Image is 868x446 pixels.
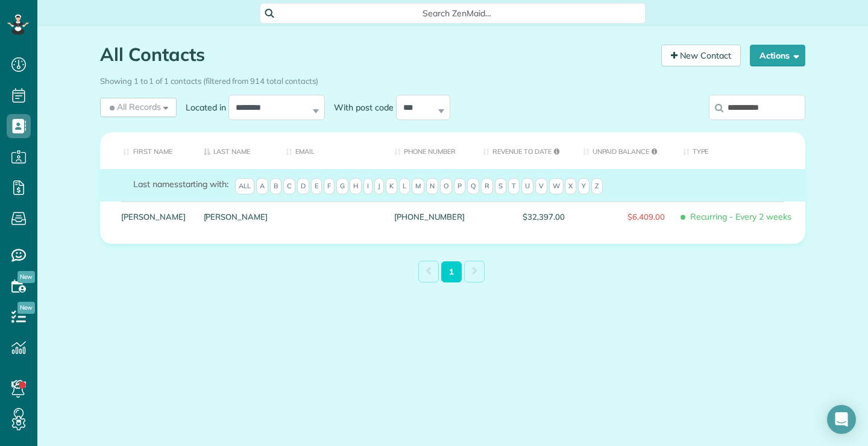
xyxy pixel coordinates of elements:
span: X [565,178,576,195]
span: B [270,178,281,195]
span: P [454,178,465,195]
span: Y [578,178,590,195]
span: S [495,178,506,195]
span: All Records [107,101,161,113]
span: W [549,178,564,195]
a: New Contact [661,45,741,66]
span: All [235,178,254,195]
span: G [336,178,348,195]
span: New [17,271,35,283]
div: Open Intercom Messenger [827,405,856,434]
div: Showing 1 to 1 of 1 contacts (filtered from 914 total contacts) [100,71,805,87]
th: Revenue to Date: activate to sort column ascending [474,132,574,169]
span: Last names [133,179,178,190]
span: V [535,178,547,195]
span: C [283,178,295,195]
span: A [256,178,268,195]
span: D [297,178,309,195]
button: Actions [750,45,805,66]
a: 1 [441,261,462,282]
span: K [386,178,397,195]
th: First Name: activate to sort column ascending [100,132,195,169]
th: Unpaid Balance: activate to sort column ascending [574,132,674,169]
th: Email: activate to sort column ascending [277,132,385,169]
span: Q [467,178,479,195]
th: Last Name: activate to sort column descending [195,132,277,169]
label: starting with: [133,178,228,190]
span: R [481,178,493,195]
span: O [440,178,452,195]
span: I [363,178,373,195]
span: T [508,178,520,195]
span: $32,397.00 [483,212,565,221]
span: J [374,178,384,195]
a: [PERSON_NAME] [204,212,268,221]
a: [PERSON_NAME] [121,212,186,221]
div: [PHONE_NUMBER] [385,202,473,232]
h1: All Contacts [100,45,652,65]
span: M [412,178,424,195]
span: H [350,178,362,195]
th: Phone number: activate to sort column ascending [385,132,473,169]
span: L [399,178,410,195]
span: New [17,302,35,314]
span: N [426,178,438,195]
span: $6,409.00 [583,212,665,221]
span: F [324,178,335,195]
th: Type: activate to sort column ascending [674,132,805,169]
span: E [311,178,322,195]
span: Z [591,178,603,195]
span: Recurring - Every 2 weeks [683,206,796,228]
label: Located in [177,101,228,113]
span: U [521,178,533,195]
label: With post code [325,101,396,113]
